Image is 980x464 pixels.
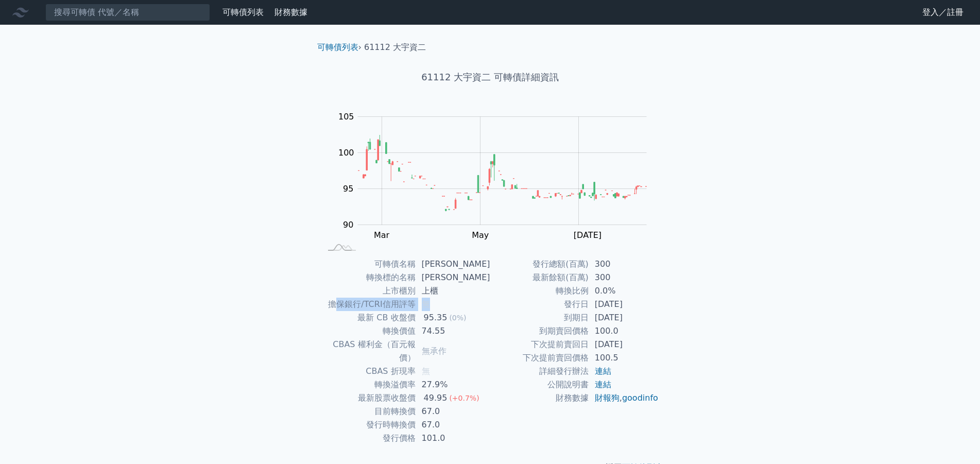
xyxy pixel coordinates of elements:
[490,391,589,405] td: 財務數據
[364,41,426,54] li: 61112 大宇資二
[343,220,353,230] tspan: 90
[416,284,490,298] td: 上櫃
[321,391,416,405] td: 最新股票收盤價
[490,257,589,271] td: 發行總額(百萬)
[490,311,589,324] td: 到期日
[343,184,353,194] tspan: 95
[914,4,972,21] a: 登入／註冊
[574,230,601,240] tspan: [DATE]
[416,418,490,432] td: 67.0
[321,271,416,284] td: 轉換標的名稱
[929,415,980,464] div: 聊天小工具
[595,366,611,376] a: 連結
[589,324,659,338] td: 100.0
[449,314,466,322] span: (0%)
[422,366,430,376] span: 無
[321,324,416,338] td: 轉換價值
[422,311,450,324] div: 95.35
[374,230,390,240] tspan: Mar
[321,298,416,311] td: 擔保銀行/TCRI信用評等
[321,405,416,418] td: 目前轉換價
[929,415,980,464] iframe: Chat Widget
[589,311,659,324] td: [DATE]
[416,257,490,271] td: [PERSON_NAME]
[222,7,264,17] a: 可轉債列表
[589,271,659,284] td: 300
[321,311,416,324] td: 最新 CB 收盤價
[338,148,354,158] tspan: 100
[321,284,416,298] td: 上市櫃別
[338,112,354,122] tspan: 105
[589,351,659,365] td: 100.5
[416,271,490,284] td: [PERSON_NAME]
[490,324,589,338] td: 到期賣回價格
[472,230,489,240] tspan: May
[490,351,589,365] td: 下次提前賣回價格
[317,42,358,52] a: 可轉債列表
[490,338,589,351] td: 下次提前賣回日
[321,378,416,391] td: 轉換溢價率
[274,7,307,17] a: 財務數據
[589,391,659,405] td: ,
[622,393,658,403] a: goodinfo
[490,271,589,284] td: 最新餘額(百萬)
[321,338,416,365] td: CBAS 權利金（百元報價）
[321,365,416,378] td: CBAS 折現率
[333,112,662,240] g: Chart
[317,41,362,54] li: ›
[595,393,620,403] a: 財報狗
[416,324,490,338] td: 74.55
[45,4,210,21] input: 搜尋可轉債 代號／名稱
[589,257,659,271] td: 300
[449,394,479,402] span: (+0.7%)
[490,298,589,311] td: 發行日
[321,432,416,445] td: 發行價格
[490,378,589,391] td: 公開說明書
[416,432,490,445] td: 101.0
[589,284,659,298] td: 0.0%
[422,299,430,309] span: 無
[416,405,490,418] td: 67.0
[422,346,446,356] span: 無承作
[490,284,589,298] td: 轉換比例
[416,378,490,391] td: 27.9%
[490,365,589,378] td: 詳細發行辦法
[589,298,659,311] td: [DATE]
[422,391,450,405] div: 49.95
[309,70,672,84] h1: 61112 大宇資二 可轉債詳細資訊
[321,418,416,432] td: 發行時轉換價
[595,380,611,389] a: 連結
[589,338,659,351] td: [DATE]
[321,257,416,271] td: 可轉債名稱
